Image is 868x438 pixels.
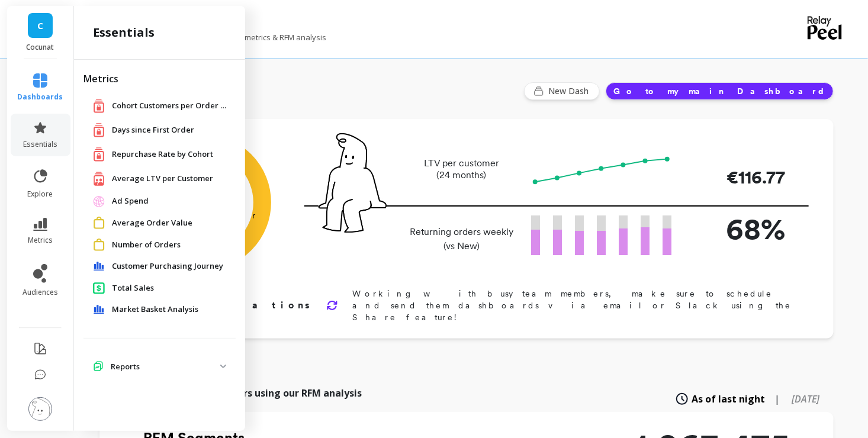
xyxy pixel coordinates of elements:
p: €116.77 [690,164,785,191]
span: Customer Purchasing Journey [112,260,223,272]
img: navigation item icon [93,123,105,137]
img: pal seatted on line [319,133,387,233]
img: navigation item icon [93,217,105,229]
img: navigation item icon [93,147,105,162]
p: Reports [111,361,220,373]
span: Total Sales [112,282,154,294]
a: Average Order Value [112,217,226,229]
h2: Metrics [83,72,236,86]
img: navigation item icon [93,239,105,251]
span: Average Order Value [112,217,192,229]
a: Customer Purchasing Journey [112,260,226,272]
span: C [37,19,43,33]
button: Go to my main Dashboard [606,82,834,100]
img: navigation item icon [93,262,105,271]
span: | [774,392,780,406]
p: Cocunat [19,43,62,52]
span: explore [28,189,53,199]
p: Returning orders weekly (vs New) [406,225,517,253]
a: Repurchase Rate by Cohort [112,149,226,160]
a: Number of Orders [112,239,226,251]
span: metrics [28,236,53,245]
span: Ad Spend [112,195,149,207]
span: dashboards [18,92,63,102]
span: Days since First Order [112,124,194,136]
span: Repurchase Rate by Cohort [112,149,213,160]
a: Days since First Order [112,124,226,136]
img: down caret icon [220,365,226,368]
span: Number of Orders [112,239,181,251]
p: 68% [690,207,785,251]
img: navigation item icon [93,98,105,113]
p: Working with busy team members, make sure to schedule and send them dashboards via email or Slack... [352,288,796,323]
span: [DATE] [792,392,819,405]
a: Total Sales [112,282,226,294]
span: Market Basket Analysis [112,304,198,315]
img: navigation item icon [93,282,105,294]
button: New Dash [524,82,600,100]
p: LTV per customer (24 months) [406,157,517,181]
a: Ad Spend [112,195,226,207]
img: navigation item icon [93,171,105,186]
a: Cohort Customers per Order Count [112,100,230,112]
img: navigation item icon [93,195,105,207]
span: essentials [23,140,57,149]
h2: essentials [93,24,155,41]
img: navigation item icon [93,305,105,314]
img: profile picture [28,397,52,421]
span: audiences [22,288,58,297]
a: Average LTV per Customer [112,173,226,185]
span: New Dash [548,85,592,97]
img: navigation item icon [93,361,104,372]
span: As of last night [692,392,765,406]
span: Average LTV per Customer [112,173,213,185]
